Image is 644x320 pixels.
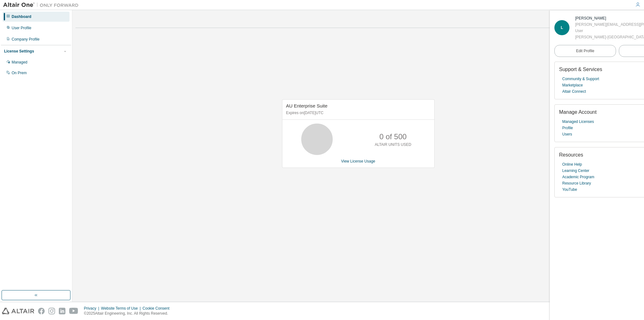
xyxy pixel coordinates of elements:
[341,159,375,163] a: View License Usage
[562,186,577,193] a: YouTube
[562,168,589,174] a: Learning Center
[554,45,616,57] a: Edit Profile
[562,82,583,88] a: Marketplace
[562,161,582,168] a: Online Help
[562,180,591,186] a: Resource Library
[101,306,142,311] div: Website Terms of Use
[562,131,572,137] a: Users
[12,37,40,42] div: Company Profile
[576,48,594,53] span: Edit Profile
[286,110,429,116] p: Expires on [DATE] UTC
[4,49,34,54] div: License Settings
[2,308,34,314] img: altair_logo.svg
[559,152,583,157] span: Resources
[12,70,27,75] div: On Prem
[84,306,101,311] div: Privacy
[84,311,173,316] p: © 2025 Altair Engineering, Inc. All Rights Reserved.
[142,306,173,311] div: Cookie Consent
[375,142,411,147] p: ALTAIR UNITS USED
[69,308,78,314] img: youtube.svg
[12,14,31,19] div: Dashboard
[562,88,586,95] a: Altair Connect
[3,2,82,8] img: Altair One
[48,308,55,314] img: instagram.svg
[59,308,65,314] img: linkedin.svg
[559,67,602,72] span: Support & Services
[12,60,27,65] div: Managed
[559,109,597,115] span: Manage Account
[12,25,31,30] div: User Profile
[562,125,573,131] a: Profile
[286,103,328,108] span: AU Enterprise Suite
[562,174,594,180] a: Academic Program
[562,119,594,125] a: Managed Licenses
[561,25,563,30] span: L
[562,76,599,82] a: Community & Support
[379,131,407,142] p: 0 of 500
[38,308,45,314] img: facebook.svg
